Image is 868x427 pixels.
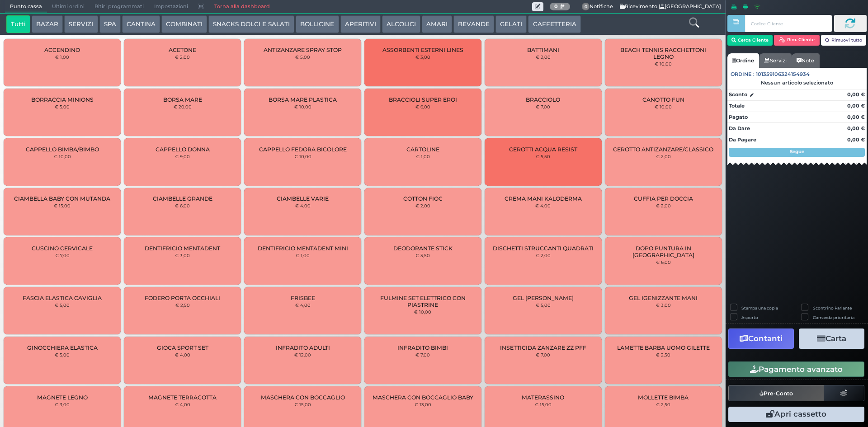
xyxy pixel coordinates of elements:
small: € 15,00 [54,203,71,208]
button: Pre-Conto [728,385,824,401]
small: € 4,00 [175,402,190,407]
small: € 13,00 [415,402,431,407]
small: € 7,00 [55,253,70,258]
span: CARTOLINE [406,146,439,153]
button: Apri cassetto [728,407,864,422]
span: BORSA MARE PLASTICA [269,96,337,103]
small: € 3,00 [656,302,671,308]
button: Cerca Cliente [727,35,773,46]
span: DENTIFRICIO MENTADENT [145,245,220,252]
small: € 10,00 [54,154,71,159]
button: Rim. Cliente [774,35,820,46]
span: INFRADITO BIMBI [397,344,448,351]
small: € 7,00 [536,352,550,357]
span: CUFFIA PER DOCCIA [634,195,693,202]
a: Ordine [727,53,759,68]
span: CAPPELLO FEDORA BICOLORE [259,146,347,153]
button: COMBINATI [161,15,207,33]
span: COTTON FIOC [403,195,443,202]
strong: Da Dare [729,125,750,131]
button: ALCOLICI [382,15,420,33]
small: € 5,00 [55,104,70,109]
small: € 10,00 [294,154,311,159]
b: 0 [554,3,558,9]
small: € 4,00 [295,302,311,308]
small: € 4,00 [175,352,190,357]
small: € 9,00 [175,154,190,159]
button: APERITIVI [340,15,381,33]
button: CANTINA [122,15,160,33]
label: Asporto [741,314,758,320]
strong: 0,00 € [847,136,865,143]
small: € 3,00 [415,54,430,60]
strong: Segue [790,149,804,155]
span: BEACH TENNIS RACCHETTONI LEGNO [612,47,714,60]
small: € 5,00 [536,302,551,308]
span: GINOCCHIERA ELASTICA [27,344,98,351]
span: ASSORBENTI ESTERNI LINES [382,47,463,53]
span: CAPPELLO BIMBA/BIMBO [26,146,99,153]
span: GEL [PERSON_NAME] [513,295,574,301]
small: € 1,00 [416,154,430,159]
small: € 5,00 [295,54,310,60]
span: FASCIA ELASTICA CAVIGLIA [23,295,102,301]
small: € 15,00 [535,402,552,407]
span: Ordine : [731,70,755,78]
span: BATTIMANI [527,47,559,53]
button: SPA [99,15,121,33]
strong: 0,00 € [847,125,865,131]
strong: 0,00 € [847,114,865,120]
small: € 5,00 [55,302,70,308]
span: CIAMBELLA BABY CON MUTANDA [14,195,110,202]
span: GEL IGENIZZANTE MANI [629,295,698,301]
strong: Totale [729,103,745,109]
strong: 0,00 € [847,103,865,109]
span: BRACCIOLI SUPER EROI [389,96,457,103]
span: DISCHETTI STRUCCANTI QUADRATI [493,245,594,252]
small: € 7,00 [536,104,550,109]
span: ACCENDINO [44,47,80,53]
span: FRISBEE [291,295,315,301]
small: € 6,00 [175,203,190,208]
small: € 10,00 [414,309,431,314]
span: BORSA MARE [163,96,202,103]
span: CUSCINO CERVICALE [32,245,93,252]
button: BOLLICINE [296,15,339,33]
small: € 20,00 [174,104,192,109]
button: SERVIZI [64,15,98,33]
span: BRACCIOLO [526,96,560,103]
button: BAZAR [32,15,63,33]
span: Impostazioni [149,0,193,13]
span: INFRADITO ADULTI [276,344,330,351]
small: € 10,00 [655,61,672,66]
span: 101359106324154934 [756,70,810,78]
small: € 3,00 [175,253,190,258]
span: CREMA MANI KALODERMA [505,195,582,202]
span: ANTIZANZARE SPRAY STOP [264,47,342,53]
small: € 5,50 [536,154,550,159]
span: CIAMBELLE VARIE [277,195,329,202]
button: BEVANDE [453,15,494,33]
small: € 2,00 [415,203,430,208]
button: CAFFETTERIA [528,15,580,33]
input: Codice Cliente [745,15,831,32]
a: Note [792,53,819,68]
small: € 6,00 [415,104,430,109]
small: € 2,00 [656,154,671,159]
span: DENTIFRICIO MENTADENT MINI [258,245,348,252]
span: MAGNETE TERRACOTTA [148,394,217,401]
a: Torna alla dashboard [209,0,274,13]
span: MAGNETE LEGNO [37,394,88,401]
small: € 15,00 [294,402,311,407]
span: CEROTTO ANTIZANZARE/CLASSICO [613,146,713,153]
label: Comanda prioritaria [813,314,854,320]
div: Nessun articolo selezionato [727,80,867,86]
span: GIOCA SPORT SET [157,344,208,351]
strong: Da Pagare [729,136,756,143]
label: Stampa una copia [741,305,778,311]
a: Servizi [759,53,792,68]
span: Punto cassa [5,0,47,13]
span: ACETONE [169,47,196,53]
small: € 3,50 [415,253,430,258]
button: AMARI [422,15,452,33]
